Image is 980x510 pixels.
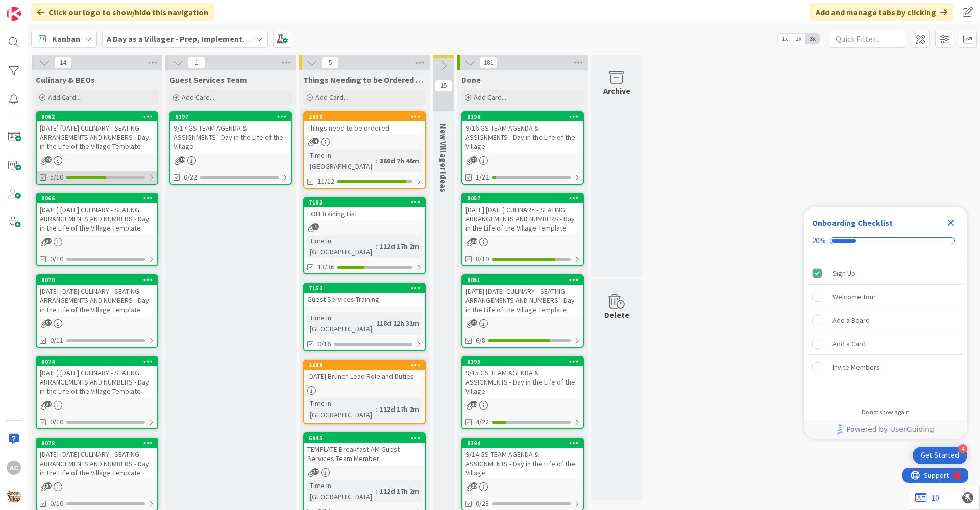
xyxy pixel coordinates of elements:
div: 8062 [41,113,157,120]
div: 1 [53,4,56,12]
span: 0/16 [317,339,331,349]
div: 8066 [37,194,157,203]
div: Sign Up is complete. [808,262,963,285]
div: 9/16 GS TEAM AGENDA & ASSIGNMENTS - Day in the Life of the Village [462,121,583,153]
span: 21 [471,156,477,163]
div: Time in [GEOGRAPHIC_DATA] [307,312,372,335]
div: Open Get Started checklist, remaining modules: 4 [913,447,967,464]
div: Checklist Container [804,207,967,439]
span: 0/22 [184,172,197,183]
div: FOH Training List [304,207,425,220]
div: 8051[DATE] [DATE] CULINARY - SEATING ARRANGEMENTS AND NUMBERS - Day in the Life of the Village Te... [462,275,583,316]
span: 0/23 [476,498,489,509]
img: Visit kanbanzone.com [7,7,21,21]
div: Footer [804,420,967,439]
div: 8196 [462,112,583,121]
div: [DATE] [DATE] CULINARY - SEATING ARRANGEMENTS AND NUMBERS - Day in the Life of the Village Template [37,121,157,153]
span: 14 [54,57,71,69]
span: Add Card... [315,93,348,102]
a: 8066[DATE] [DATE] CULINARY - SEATING ARRANGEMENTS AND NUMBERS - Day in the Life of the Village Te... [36,193,158,266]
div: 8074[DATE] [DATE] CULINARY - SEATING ARRANGEMENTS AND NUMBERS - Day in the Life of the Village Te... [37,357,157,398]
div: 81959/15 GS TEAM AGENDA & ASSIGNMENTS - Day in the Life of the Village [462,357,583,398]
span: 37 [45,238,52,244]
div: Add a Board [832,314,870,326]
a: 2858Things need to be orderedTime in [GEOGRAPHIC_DATA]:366d 7h 46m11/12 [303,111,426,189]
div: Invite Members is incomplete. [808,356,963,378]
div: 8070 [41,276,157,284]
div: 8197 [175,113,291,120]
div: 2689 [309,362,425,369]
span: 19 [179,156,185,163]
span: Kanban [52,33,80,45]
div: 20% [812,236,826,245]
span: 0/10 [50,498,63,509]
a: 2689[DATE] Brunch Lead Role and DutiesTime in [GEOGRAPHIC_DATA]:112d 17h 2m [303,360,426,424]
div: Add a Board is incomplete. [808,309,963,331]
div: [DATE] [DATE] CULINARY - SEATING ARRANGEMENTS AND NUMBERS - Day in the Life of the Village Template [37,203,157,235]
div: [DATE] [DATE] CULINARY - SEATING ARRANGEMENTS AND NUMBERS - Day in the Life of the Village Template [37,366,157,398]
span: 1 [188,57,205,69]
a: 7103FOH Training ListTime in [GEOGRAPHIC_DATA]:112d 17h 2m13/36 [303,197,426,274]
div: 8194 [462,439,583,448]
img: avatar [7,489,21,503]
div: 8070[DATE] [DATE] CULINARY - SEATING ARRANGEMENTS AND NUMBERS - Day in the Life of the Village Te... [37,275,157,316]
a: 10 [915,492,939,504]
div: 8057 [467,195,583,202]
span: 22 [471,401,477,407]
span: Culinary & BEOs [36,74,95,85]
a: 8057[DATE] [DATE] CULINARY - SEATING ARRANGEMENTS AND NUMBERS - Day in the Life of the Village Te... [461,193,584,266]
span: 5 [322,57,339,69]
span: 0/10 [50,417,63,427]
div: 8074 [37,357,157,366]
div: Sign Up [832,267,855,279]
span: Add Card... [182,93,214,102]
input: Quick Filter... [830,30,906,48]
div: 8066[DATE] [DATE] CULINARY - SEATING ARRANGEMENTS AND NUMBERS - Day in the Life of the Village Te... [37,194,157,235]
div: 8197 [170,112,291,121]
div: 4 [958,444,967,453]
span: 1 [312,223,319,230]
a: 81979/17 GS TEAM AGENDA & ASSIGNMENTS - Day in the Life of the Village0/22 [169,111,292,185]
div: Guest Services Training [304,293,425,306]
div: 8057 [462,194,583,203]
div: 6945TEMPLATE Breakfast AM Guest Services Team Member [304,433,425,465]
div: 8078[DATE] [DATE] CULINARY - SEATING ARRANGEMENTS AND NUMBERS - Day in the Life of the Village Te... [37,439,157,479]
div: 112d 17h 2m [377,241,422,252]
div: Things need to be ordered [304,121,425,135]
div: 7152 [304,284,425,293]
span: Things Needing to be Ordered - PUT IN CARD, Don't make new card [303,74,426,85]
div: Checklist items [804,258,967,401]
div: 7103 [304,198,425,207]
a: 81959/15 GS TEAM AGENDA & ASSIGNMENTS - Day in the Life of the Village4/22 [461,356,584,429]
span: 37 [45,482,52,489]
a: 8051[DATE] [DATE] CULINARY - SEATING ARRANGEMENTS AND NUMBERS - Day in the Life of the Village Te... [461,274,584,348]
div: Archive [603,85,630,97]
div: 8066 [41,195,157,202]
div: Welcome Tour is incomplete. [808,286,963,308]
div: [DATE] [DATE] CULINARY - SEATING ARRANGEMENTS AND NUMBERS - Day in the Life of the Village Template [37,285,157,316]
span: 37 [45,401,52,407]
div: Time in [GEOGRAPHIC_DATA] [307,149,376,172]
span: Done [461,74,481,85]
div: 8051 [462,275,583,285]
div: Add a Card [832,338,866,350]
a: 81969/16 GS TEAM AGENDA & ASSIGNMENTS - Day in the Life of the Village1/22 [461,111,584,185]
div: 2858 [304,112,425,121]
a: 8070[DATE] [DATE] CULINARY - SEATING ARRANGEMENTS AND NUMBERS - Day in the Life of the Village Te... [36,274,158,348]
span: 8/10 [476,253,489,264]
div: 8062[DATE] [DATE] CULINARY - SEATING ARRANGEMENTS AND NUMBERS - Day in the Life of the Village Te... [37,112,157,153]
div: 8196 [467,113,583,120]
div: Onboarding Checklist [812,217,893,229]
span: 3x [805,34,819,44]
div: 8195 [462,357,583,366]
div: 2689 [304,361,425,370]
span: Guest Services Team [169,74,247,85]
div: 112d 17h 2m [377,486,422,497]
span: 11/12 [317,176,334,187]
div: [DATE] [DATE] CULINARY - SEATING ARRANGEMENTS AND NUMBERS - Day in the Life of the Village Template [37,448,157,479]
div: 6945 [304,433,425,443]
div: 9/14 GS TEAM AGENDA & ASSIGNMENTS - Day in the Life of the Village [462,448,583,479]
div: 8070 [37,275,157,285]
span: 38 [471,238,477,244]
span: : [372,318,374,329]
